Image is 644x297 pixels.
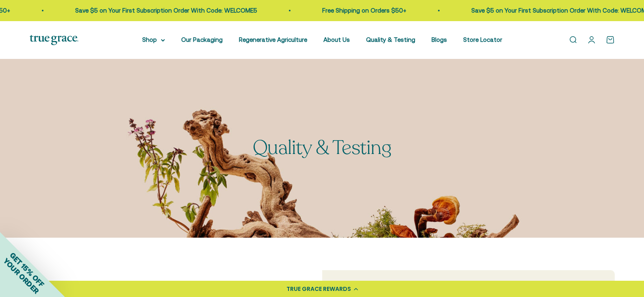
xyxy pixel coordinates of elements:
[366,36,415,43] a: Quality & Testing
[323,36,350,43] a: About Us
[253,134,392,161] split-lines: Quality & Testing
[463,36,502,43] a: Store Locator
[181,36,223,43] a: Our Packaging
[2,256,41,295] span: YOUR ORDER
[8,251,46,288] span: GET 15% OFF
[286,285,351,293] div: TRUE GRACE REWARDS
[142,35,165,45] summary: Shop
[74,6,256,15] p: Save $5 on Your First Subscription Order With Code: WELCOME5
[321,7,405,14] a: Free Shipping on Orders $50+
[239,36,307,43] a: Regenerative Agriculture
[432,36,447,43] a: Blogs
